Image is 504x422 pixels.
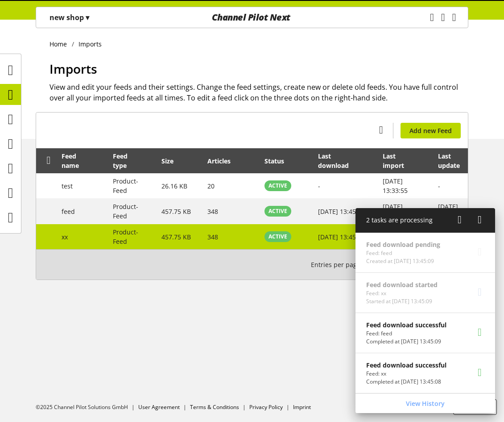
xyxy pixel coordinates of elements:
[36,7,468,28] nav: main navigation
[138,403,180,411] a: User Agreement
[318,207,365,216] span: [DATE] 13:45:09
[161,233,191,241] span: 457.75 KB
[438,202,463,220] span: [DATE] 13:34:07
[406,399,445,408] span: View History
[161,182,187,190] span: 26.16 KB
[383,202,408,220] span: [DATE] 13:34:10
[36,403,138,411] li: ©2025 Channel Pilot Solutions GmbH
[355,313,495,353] a: Feed download successfulFeed: feedCompleted at [DATE] 13:45:09
[269,207,287,215] span: ACTIVE
[86,13,89,22] span: ▾
[249,403,283,411] a: Privacy Policy
[366,216,433,224] span: 2 tasks are processing
[318,182,320,190] span: -
[383,177,408,195] span: [DATE] 13:33:55
[366,320,446,330] p: Feed download successful
[269,233,287,241] span: ACTIVE
[113,177,138,195] span: Product-Feed
[50,39,72,49] a: Home
[113,202,138,220] span: Product-Feed
[318,233,365,241] span: [DATE] 13:45:08
[383,151,417,170] div: Last import
[161,207,191,216] span: 457.75 KB
[366,378,446,386] p: Completed at Oct 09, 2025, 13:45:08
[409,126,452,135] span: Add new Feed
[62,182,73,190] span: test
[357,396,493,411] a: View History
[113,228,138,246] span: Product-Feed
[62,207,75,216] span: feed
[62,233,68,241] span: xx
[264,156,293,166] div: Status
[207,233,218,241] span: 348
[190,403,239,411] a: Terms & Conditions
[355,353,495,393] a: Feed download successfulFeed: xxCompleted at [DATE] 13:45:08
[44,155,54,165] span: Unlock to reorder rows
[366,370,446,378] p: Feed: xx
[113,151,141,170] div: Feed type
[50,12,89,23] p: new shop
[161,156,182,166] div: Size
[50,60,97,77] span: Imports
[207,156,240,166] div: Articles
[269,182,287,190] span: ACTIVE
[293,403,311,411] a: Imprint
[311,260,364,269] span: Entries per page
[311,257,415,272] small: 1-3 / 3
[438,151,472,170] div: Last update
[41,155,54,166] div: Unlock to reorder rows
[366,338,446,346] p: Completed at Oct 09, 2025, 13:45:09
[207,207,218,216] span: 348
[318,151,361,170] div: Last download
[438,182,440,190] span: -
[50,82,468,103] h2: View and edit your feeds and their settings. Change the feed settings, create new or delete old f...
[366,330,446,338] p: Feed: feed
[366,360,446,370] p: Feed download successful
[207,182,215,190] span: 20
[62,151,92,170] div: Feed name
[401,123,461,138] a: Add new Feed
